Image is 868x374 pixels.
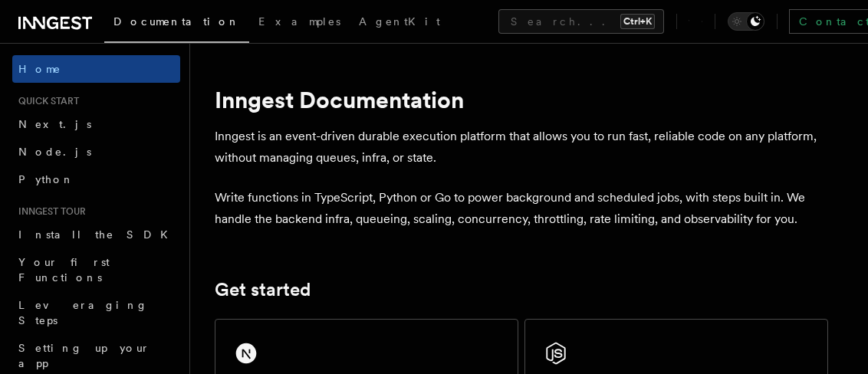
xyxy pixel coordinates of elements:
[104,5,249,43] a: Documentation
[12,221,180,248] a: Install the SDK
[215,279,311,300] a: Get started
[258,15,340,28] span: Examples
[12,95,79,107] span: Quick start
[12,166,180,193] a: Python
[350,5,449,41] a: AgentKit
[728,12,764,31] button: Toggle dark mode
[18,228,177,241] span: Install the SDK
[12,138,180,166] a: Node.js
[18,342,150,369] span: Setting up your app
[215,126,828,169] p: Inngest is an event-driven durable execution platform that allows you to run fast, reliable code ...
[12,110,180,138] a: Next.js
[18,61,61,77] span: Home
[498,9,664,34] button: Search...Ctrl+K
[215,86,828,113] h1: Inngest Documentation
[12,248,180,291] a: Your first Functions
[18,146,91,158] span: Node.js
[113,15,240,28] span: Documentation
[12,291,180,334] a: Leveraging Steps
[620,14,655,29] kbd: Ctrl+K
[18,173,74,185] span: Python
[12,205,86,218] span: Inngest tour
[18,118,91,130] span: Next.js
[18,256,110,284] span: Your first Functions
[18,299,148,326] span: Leveraging Steps
[215,187,828,230] p: Write functions in TypeScript, Python or Go to power background and scheduled jobs, with steps bu...
[359,15,440,28] span: AgentKit
[12,55,180,83] a: Home
[249,5,350,41] a: Examples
